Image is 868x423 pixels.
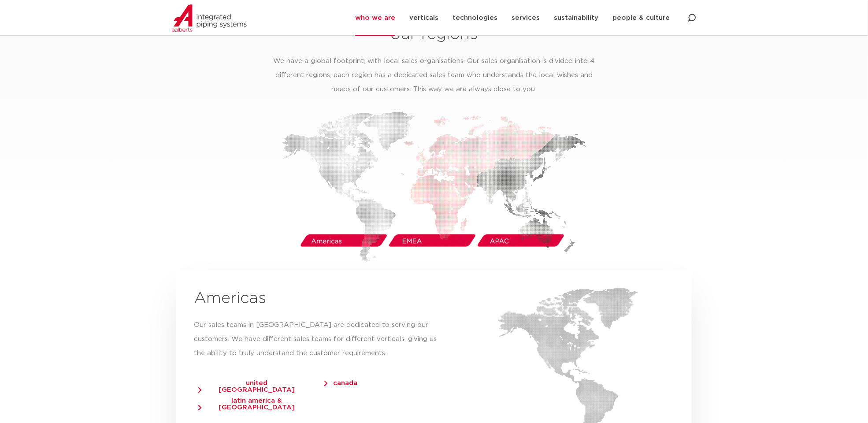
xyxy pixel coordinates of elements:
h2: Americas [194,288,446,309]
span: canada [324,380,357,386]
span: latin america & [GEOGRAPHIC_DATA] [198,397,307,411]
a: canada [324,375,371,386]
p: We have a global footprint, with local sales organisations. Our sales organisation is divided int... [267,54,602,96]
a: united [GEOGRAPHIC_DATA] [198,375,320,393]
p: Our sales teams in [GEOGRAPHIC_DATA] are dedicated to serving our customers. We have different sa... [194,318,446,360]
span: united [GEOGRAPHIC_DATA] [198,380,307,393]
a: latin america & [GEOGRAPHIC_DATA] [198,393,320,411]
